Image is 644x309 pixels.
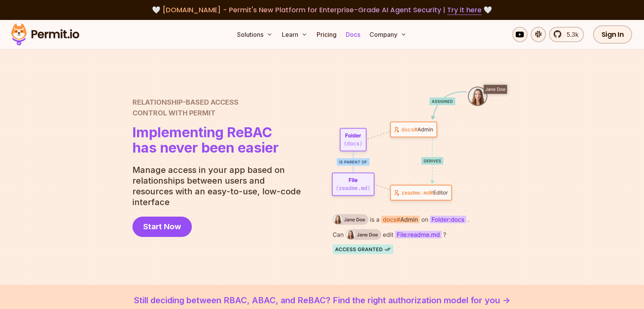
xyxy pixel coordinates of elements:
a: Still deciding between RBAC, ABAC, and ReBAC? Find the right authorization model for you -> [18,294,626,307]
span: 5.3k [562,30,579,39]
a: Start Now [132,217,192,237]
button: Solutions [234,27,276,42]
a: Sign In [593,25,633,44]
div: 🤍 🤍 [18,5,626,15]
button: Learn [279,27,311,42]
span: [DOMAIN_NAME] - Permit's New Platform for Enterprise-Grade AI Agent Security | [162,5,482,15]
h2: Control with Permit [132,97,279,118]
a: Pricing [314,27,340,42]
span: Implementing ReBAC [132,125,279,140]
h1: has never been easier [132,125,279,155]
span: Relationship-Based Access [132,97,279,108]
button: Company [366,27,410,42]
img: Permit logo [8,21,83,48]
span: Start Now [143,221,181,232]
a: Docs [343,27,363,42]
a: 5.3k [549,27,584,42]
p: Manage access in your app based on relationships between users and resources with an easy-to-use,... [132,164,307,207]
a: Try it here [447,5,482,15]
